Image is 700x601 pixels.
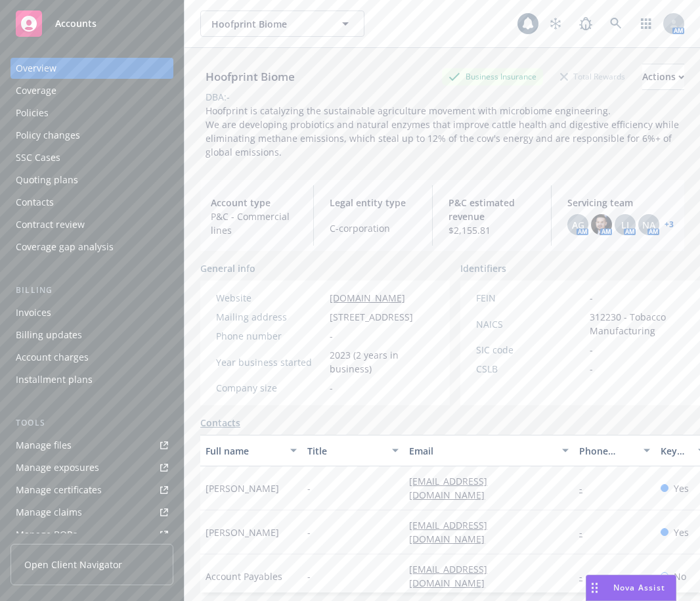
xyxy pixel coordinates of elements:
[579,526,593,539] a: -
[460,261,506,275] span: Identifiers
[307,569,311,583] span: -
[11,58,173,79] a: Overview
[674,481,689,495] span: Yes
[330,348,434,376] span: 2023 (2 years in business)
[448,223,535,237] span: $2,155.81
[16,192,54,213] div: Contacts
[330,292,405,304] a: [DOMAIN_NAME]
[476,362,584,376] div: CSLB
[603,11,629,37] a: Search
[586,575,603,600] div: Drag to move
[633,11,659,37] a: Switch app
[216,291,324,305] div: Website
[200,261,255,275] span: General info
[665,221,674,229] a: +3
[11,284,173,297] div: Billing
[16,80,56,101] div: Coverage
[579,570,593,583] a: -
[409,519,495,545] a: [EMAIL_ADDRESS][DOMAIN_NAME]
[11,457,173,478] a: Manage exposures
[404,435,574,466] button: Email
[216,355,324,369] div: Year business started
[302,435,404,466] button: Title
[409,475,495,501] a: [EMAIL_ADDRESS][DOMAIN_NAME]
[16,147,60,168] div: SSC Cases
[16,102,49,123] div: Policies
[590,310,694,338] span: 312230 - Tobacco Manufacturing
[211,17,325,31] span: Hoofprint Biome
[572,218,584,232] span: AG
[590,362,593,376] span: -
[206,444,282,458] div: Full name
[476,343,584,357] div: SIC code
[200,435,302,466] button: Full name
[586,575,676,601] button: Nova Assist
[211,210,297,237] span: P&C - Commercial lines
[11,347,173,368] a: Account charges
[16,502,82,523] div: Manage claims
[590,343,593,357] span: -
[642,218,655,232] span: NA
[216,329,324,343] div: Phone number
[573,11,599,37] a: Report a Bug
[621,218,629,232] span: LI
[206,525,279,539] span: [PERSON_NAME]
[579,444,636,458] div: Phone number
[11,479,173,501] a: Manage certificates
[16,324,82,345] div: Billing updates
[409,563,495,589] a: [EMAIL_ADDRESS][DOMAIN_NAME]
[567,196,674,210] span: Servicing team
[200,11,364,37] button: Hoofprint Biome
[448,196,535,223] span: P&C estimated revenue
[16,369,93,390] div: Installment plans
[330,381,333,395] span: -
[674,569,686,583] span: No
[330,221,416,235] span: C-corporation
[307,481,311,495] span: -
[11,236,173,257] a: Coverage gap analysis
[591,214,612,235] img: photo
[16,214,85,235] div: Contract review
[409,444,554,458] div: Email
[642,64,684,89] div: Actions
[16,457,99,478] div: Manage exposures
[542,11,569,37] a: Stop snowing
[216,381,324,395] div: Company size
[200,416,240,430] a: Contacts
[16,169,78,190] div: Quoting plans
[590,291,593,305] span: -
[11,369,173,390] a: Installment plans
[11,5,173,42] a: Accounts
[11,147,173,168] a: SSC Cases
[16,125,80,146] div: Policy changes
[330,196,416,210] span: Legal entity type
[200,68,300,85] div: Hoofprint Biome
[661,444,690,458] div: Key contact
[442,68,543,85] div: Business Insurance
[11,102,173,123] a: Policies
[16,479,102,501] div: Manage certificates
[206,569,282,583] span: Account Payables
[55,18,97,29] span: Accounts
[11,416,173,430] div: Tools
[206,104,682,158] span: Hoofprint is catalyzing the sustainable agriculture movement with microbiome engineering. We are ...
[476,291,584,305] div: FEIN
[11,302,173,323] a: Invoices
[613,582,665,593] span: Nova Assist
[16,236,114,257] div: Coverage gap analysis
[330,329,333,343] span: -
[11,125,173,146] a: Policy changes
[206,90,230,104] div: DBA: -
[16,435,72,456] div: Manage files
[11,502,173,523] a: Manage claims
[11,169,173,190] a: Quoting plans
[16,524,77,545] div: Manage BORs
[11,214,173,235] a: Contract review
[11,80,173,101] a: Coverage
[211,196,297,210] span: Account type
[16,302,51,323] div: Invoices
[307,444,384,458] div: Title
[11,324,173,345] a: Billing updates
[11,192,173,213] a: Contacts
